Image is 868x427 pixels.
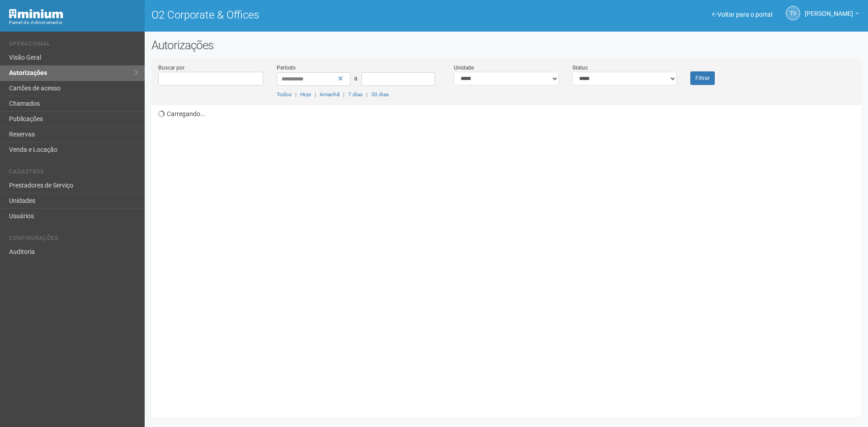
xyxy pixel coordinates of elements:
[366,91,368,98] span: |
[9,41,138,50] li: Operacional
[315,91,316,98] span: |
[9,169,138,178] li: Cadastros
[277,64,296,72] label: Período
[9,235,138,244] li: Configurações
[805,11,859,19] a: [PERSON_NAME]
[348,91,363,98] a: 7 dias
[9,19,138,27] div: Painel do Administrador
[158,64,184,72] label: Buscar por
[158,105,861,410] div: Carregando...
[151,38,861,52] h2: Autorizações
[572,64,588,72] label: Status
[805,1,853,17] span: Thayane Vasconcelos Torres
[151,9,500,21] h1: O2 Corporate & Offices
[454,64,474,72] label: Unidade
[690,71,715,85] button: Filtrar
[354,75,358,82] span: a
[343,91,344,98] span: |
[300,91,311,98] a: Hoje
[371,91,389,98] a: 30 dias
[712,11,772,18] a: Voltar para o portal
[277,91,292,98] a: Todos
[320,91,340,98] a: Amanhã
[9,9,63,19] img: Minium
[786,6,800,20] a: TV
[295,91,297,98] span: |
